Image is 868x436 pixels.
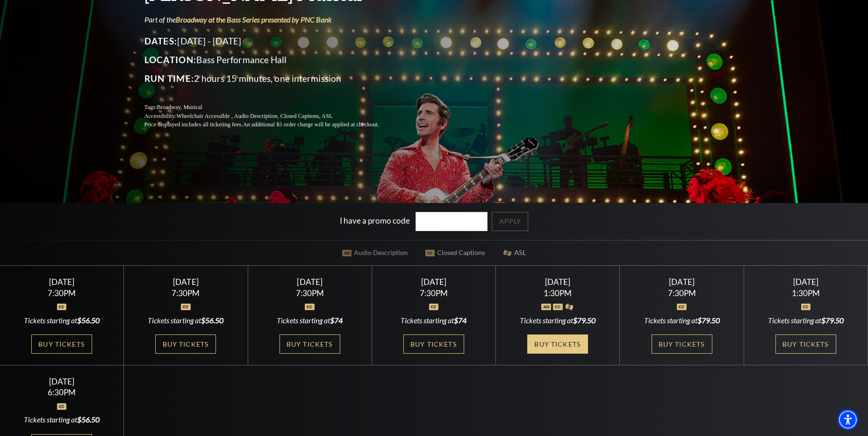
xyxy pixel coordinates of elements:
[383,289,485,297] div: 7:30PM
[144,36,178,46] span: Dates:
[135,315,237,326] div: Tickets starting at
[144,15,402,25] p: Part of the
[135,277,237,287] div: [DATE]
[11,414,113,425] div: Tickets starting at
[11,377,113,386] div: [DATE]
[144,52,402,67] p: Bass Performance Hall
[144,34,402,49] p: [DATE] - [DATE]
[507,277,609,287] div: [DATE]
[652,334,712,354] a: Buy Tickets
[775,334,836,354] a: Buy Tickets
[280,334,340,354] a: Buy Tickets
[631,277,732,287] div: [DATE]
[383,277,485,287] div: [DATE]
[11,289,113,297] div: 7:30PM
[527,334,588,354] a: Buy Tickets
[176,113,332,119] span: Wheelchair Accessible , Audio Description, Closed Captions, ASL
[157,104,202,110] span: Broadway, Musical
[144,73,194,84] span: Run Time:
[403,334,464,354] a: Buy Tickets
[144,103,402,112] p: Tags:
[755,277,856,287] div: [DATE]
[259,289,360,297] div: 7:30PM
[31,334,92,354] a: Buy Tickets
[11,388,113,396] div: 6:30PM
[135,289,237,297] div: 7:30PM
[144,112,402,121] p: Accessibility:
[259,315,360,326] div: Tickets starting at
[144,54,197,65] span: Location:
[383,315,485,326] div: Tickets starting at
[11,277,113,287] div: [DATE]
[144,120,402,129] p: Price displayed includes all ticketing fees.
[507,315,609,326] div: Tickets starting at
[243,121,379,128] span: An additional $5 order charge will be applied at checkout.
[454,316,466,325] span: $74
[755,289,856,297] div: 1:30PM
[838,409,858,430] div: Accessibility Menu
[340,216,410,225] label: I have a promo code
[330,316,343,325] span: $74
[573,316,595,325] span: $79.50
[631,315,732,326] div: Tickets starting at
[77,415,100,424] span: $56.50
[821,316,844,325] span: $79.50
[507,289,609,297] div: 1:30PM
[201,316,223,325] span: $56.50
[631,289,732,297] div: 7:30PM
[144,71,402,86] p: 2 hours 15 minutes, one intermission
[697,316,720,325] span: $79.50
[155,334,216,354] a: Buy Tickets
[77,316,100,325] span: $56.50
[11,315,113,326] div: Tickets starting at
[259,277,360,287] div: [DATE]
[176,15,332,24] a: Broadway at the Bass Series presented by PNC Bank - open in a new tab
[755,315,856,326] div: Tickets starting at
